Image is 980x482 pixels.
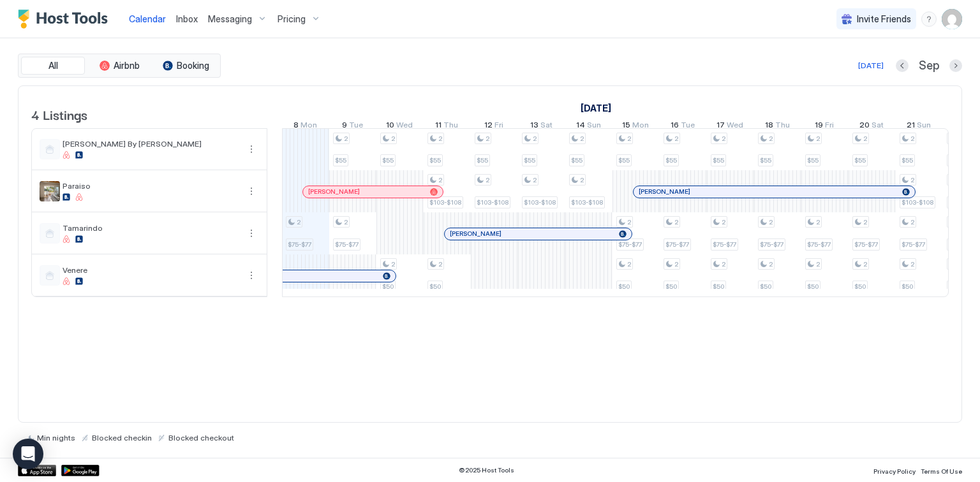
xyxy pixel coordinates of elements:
[429,282,441,291] span: $50
[432,117,461,136] a: September 11, 2025
[671,120,679,133] span: 16
[760,282,771,291] span: $50
[760,240,783,249] span: $75-$77
[344,135,348,143] span: 2
[902,198,933,207] span: $103-$108
[907,120,915,133] span: 21
[872,120,884,133] span: Sat
[622,120,630,133] span: 15
[391,135,395,143] span: 2
[576,120,585,133] span: 14
[775,120,790,133] span: Thu
[459,466,514,474] span: © 2025 Host Tools
[533,135,537,143] span: 2
[765,120,773,133] span: 18
[910,260,914,268] span: 2
[681,120,695,133] span: Tue
[63,265,239,275] span: Venere
[386,120,394,133] span: 10
[665,156,677,164] span: $55
[807,240,831,249] span: $75-$77
[61,465,100,476] a: Google Play Store
[816,260,820,268] span: 2
[949,59,962,72] button: Next month
[297,218,301,226] span: 2
[627,218,631,226] span: 2
[902,156,913,164] span: $55
[290,117,320,136] a: September 8, 2025
[769,135,773,143] span: 2
[18,10,114,29] a: Host Tools Logo
[580,176,584,184] span: 2
[919,59,939,73] span: Sep
[308,187,360,196] span: [PERSON_NAME]
[335,240,359,249] span: $75-$77
[288,240,311,249] span: $75-$77
[769,218,773,226] span: 2
[63,181,239,191] span: Paraiso
[18,465,56,476] a: App Store
[812,117,837,136] a: September 19, 2025
[815,120,823,133] span: 19
[713,240,736,249] span: $75-$77
[154,57,218,75] button: Booking
[244,184,259,199] button: More options
[854,282,866,291] span: $50
[618,282,630,291] span: $50
[244,184,259,199] div: menu
[278,13,306,25] span: Pricing
[129,12,166,26] a: Calendar
[244,226,259,241] button: More options
[571,198,603,207] span: $103-$108
[383,117,416,136] a: September 10, 2025
[873,464,916,477] a: Privacy Policy
[301,120,317,133] span: Mon
[571,156,583,164] span: $55
[244,268,259,283] button: More options
[486,135,489,143] span: 2
[942,9,962,29] div: User profile
[769,260,773,268] span: 2
[873,467,916,475] span: Privacy Policy
[760,156,771,164] span: $55
[244,142,259,157] button: More options
[858,60,884,71] div: [DATE]
[854,240,878,249] span: $75-$77
[349,120,363,133] span: Tue
[902,240,925,249] span: $75-$77
[396,120,413,133] span: Wed
[816,135,820,143] span: 2
[31,105,87,124] span: 4 Listings
[438,135,442,143] span: 2
[484,120,493,133] span: 12
[176,13,198,24] span: Inbox
[524,156,535,164] span: $55
[863,135,867,143] span: 2
[857,13,911,25] span: Invite Friends
[13,439,43,469] div: Open Intercom Messenger
[863,218,867,226] span: 2
[429,198,461,207] span: $103-$108
[40,181,60,201] div: listing image
[619,117,652,136] a: September 15, 2025
[339,117,366,136] a: September 9, 2025
[527,117,556,136] a: September 13, 2025
[713,156,724,164] span: $55
[674,260,678,268] span: 2
[244,226,259,241] div: menu
[713,117,746,136] a: September 17, 2025
[48,60,58,71] span: All
[63,139,239,149] span: [PERSON_NAME] By [PERSON_NAME]
[587,120,601,133] span: Sun
[382,156,394,164] span: $55
[627,135,631,143] span: 2
[344,218,348,226] span: 2
[429,156,441,164] span: $55
[665,282,677,291] span: $50
[450,230,501,238] span: [PERSON_NAME]
[632,120,649,133] span: Mon
[910,176,914,184] span: 2
[87,57,151,75] button: Airbnb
